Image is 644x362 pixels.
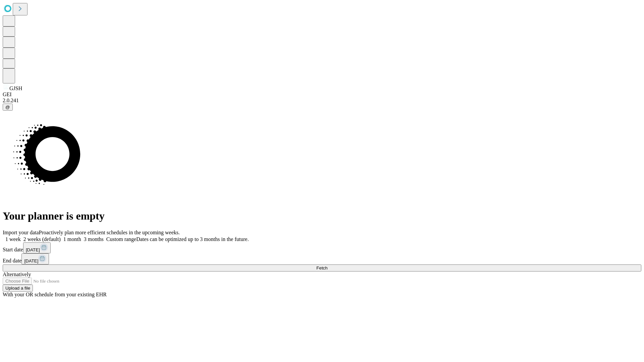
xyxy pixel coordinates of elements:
span: Alternatively [3,271,31,277]
h1: Your planner is empty [3,210,641,222]
span: 2 weeks (default) [23,236,61,242]
span: 1 week [5,236,21,242]
span: @ [5,105,10,110]
button: [DATE] [23,242,51,253]
div: 2.0.241 [3,98,641,104]
button: [DATE] [21,253,49,264]
span: Import your data [3,230,39,235]
span: With your OR schedule from your existing EHR [3,292,107,297]
div: End date [3,253,641,264]
div: Start date [3,242,641,253]
span: [DATE] [24,258,38,263]
div: GEI [3,92,641,98]
span: [DATE] [26,247,40,252]
button: @ [3,104,13,111]
button: Fetch [3,264,641,271]
span: GJSH [9,85,22,91]
button: Upload a file [3,285,33,292]
span: Fetch [316,265,327,270]
span: 3 months [84,236,104,242]
span: Proactively plan more efficient schedules in the upcoming weeks. [39,230,180,235]
span: Custom range [106,236,136,242]
span: 1 month [63,236,81,242]
span: Dates can be optimized up to 3 months in the future. [136,236,249,242]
